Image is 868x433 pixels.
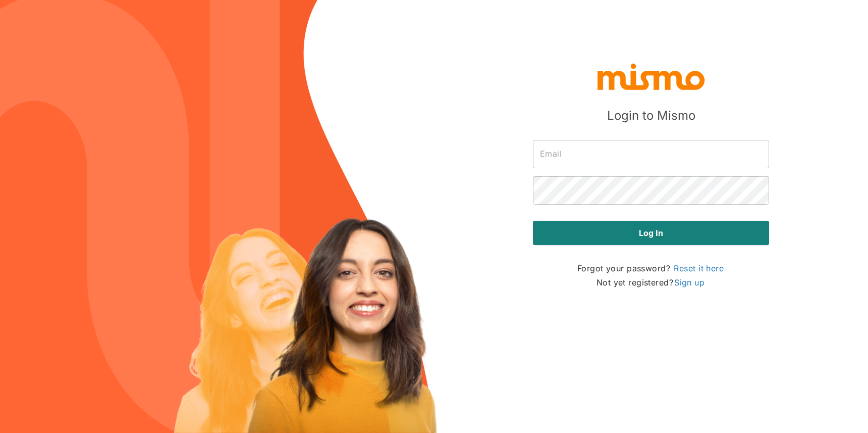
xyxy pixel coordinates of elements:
[533,140,769,168] input: Email
[673,276,706,288] a: Sign up
[673,262,725,274] a: Reset it here
[595,61,707,91] img: logo
[596,275,706,290] p: Not yet registered?
[577,261,725,275] p: Forgot your password?
[533,221,769,245] button: Log in
[607,108,695,124] h5: Login to Mismo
